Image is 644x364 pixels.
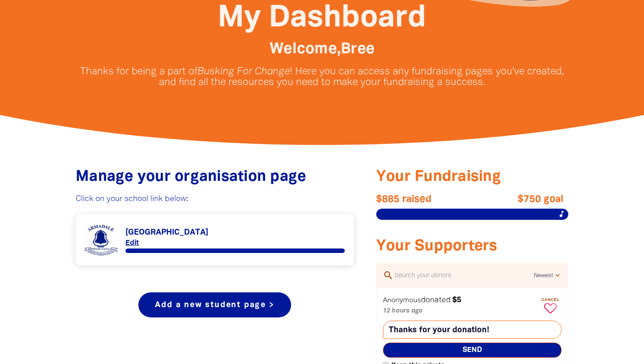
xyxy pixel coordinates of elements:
[452,296,461,304] em: $5
[76,194,354,205] p: Click on your school link below:
[383,297,421,304] em: Anonymous
[383,306,537,317] p: 12 hours ago
[383,321,562,339] textarea: Thanks for your donation!
[539,297,562,302] span: Cancel
[76,170,306,184] span: Manage your organisation page
[539,294,562,317] button: Cancel
[376,170,501,184] span: Your Fundraising
[218,4,426,32] span: My Dashboard
[270,43,374,56] span: Welcome, Bree
[138,292,291,317] a: Add a new student page >
[376,240,498,253] span: Your Supporters
[394,270,534,281] input: Search your donors
[376,194,472,205] span: $885 raised
[467,194,563,205] span: $750 goal
[383,270,394,281] i: search
[383,343,562,358] button: Send
[80,66,564,88] p: Thanks for being a part of ! Here you can access any fundraising pages you've created, and find a...
[421,296,451,304] span: donated
[85,223,345,257] div: Paginated content
[197,67,290,76] em: Busking For Change
[558,210,566,218] i: music_note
